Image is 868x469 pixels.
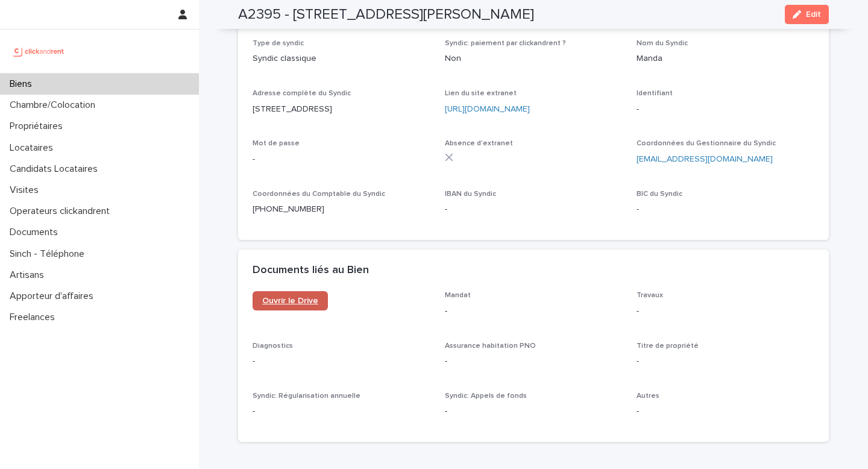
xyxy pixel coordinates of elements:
span: Coordonnées du Comptable du Syndic [253,190,385,198]
span: Titre de propriété [637,342,699,350]
p: Manda [637,52,814,65]
p: Syndic classique [253,52,430,65]
p: Propriétaires [5,121,72,132]
p: Freelances [5,312,64,323]
img: UCB0brd3T0yccxBKYDjQ [10,39,68,63]
span: Lien du site extranet [445,90,517,97]
p: Locataires [5,142,63,154]
p: - [445,405,623,418]
p: Documents [5,227,68,238]
span: Syndic: Régularisation annuelle [253,392,360,400]
p: Visites [5,184,48,196]
span: Mandat [445,292,471,299]
p: Non [445,52,623,65]
a: Ouvrir le Drive [253,291,328,310]
p: - [253,355,430,368]
span: BIC du Syndic [637,190,682,198]
p: Candidats Locataires [5,163,107,175]
span: Mot de passe [253,140,300,147]
span: IBAN du Syndic [445,190,496,198]
ringoverc2c-number-84e06f14122c: [PHONE_NUMBER] [253,205,324,213]
span: Adresse complète du Syndic [253,90,351,97]
span: Nom du Syndic [637,40,688,47]
p: - [445,203,623,216]
p: - [253,153,430,166]
span: Identifiant [637,90,673,97]
span: Type de syndic [253,40,304,47]
a: [EMAIL_ADDRESS][DOMAIN_NAME] [637,155,773,163]
span: Syndic: Appels de fonds [445,392,527,400]
p: [STREET_ADDRESS] [253,103,430,116]
p: - [637,305,814,318]
p: - [253,405,430,418]
button: Edit [785,5,829,24]
span: Diagnostics [253,342,293,350]
p: - [637,103,814,116]
p: Sinch - Téléphone [5,248,94,260]
span: Travaux [637,292,663,299]
span: Absence d'extranet [445,140,513,147]
p: - [637,355,814,368]
span: Autres [637,392,659,400]
p: - [637,203,814,216]
p: Operateurs clickandrent [5,206,119,217]
h2: A2395 - [STREET_ADDRESS][PERSON_NAME] [238,6,534,24]
p: - [445,355,623,368]
p: - [637,405,814,418]
span: Syndic: paiement par clickandrent ? [445,40,566,47]
h2: Documents liés au Bien [253,264,369,277]
ringoverc2c-84e06f14122c: Call with Ringover [253,205,324,213]
p: Biens [5,78,42,90]
p: Chambre/Colocation [5,99,105,111]
p: Apporteur d'affaires [5,291,103,302]
span: Assurance habitation PNO [445,342,536,350]
span: Coordonnées du Gestionnaire du Syndic [637,140,776,147]
span: Edit [806,10,821,19]
a: [URL][DOMAIN_NAME] [445,105,530,113]
span: Ouvrir le Drive [262,297,318,305]
p: Artisans [5,269,54,281]
p: - [445,305,623,318]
